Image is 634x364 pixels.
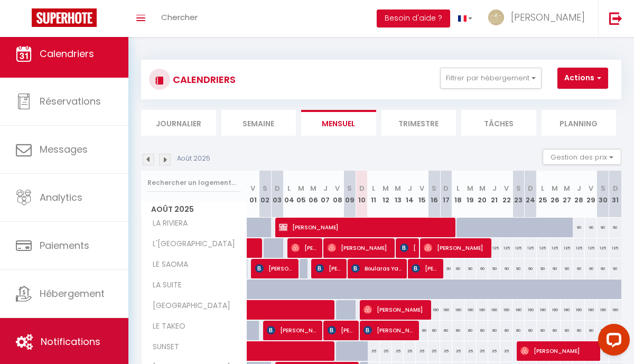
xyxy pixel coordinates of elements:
div: 80 [512,321,525,340]
abbr: S [601,183,605,193]
abbr: M [395,183,401,193]
div: 180 [525,300,537,320]
div: 180 [585,300,597,320]
th: 28 [573,171,585,218]
div: 125 [609,238,621,258]
th: 21 [488,171,500,218]
th: 09 [343,171,356,218]
iframe: LiveChat chat widget [590,320,634,364]
abbr: V [250,183,255,193]
div: 125 [573,238,585,258]
abbr: L [372,183,375,193]
div: 80 [561,321,573,340]
th: 20 [477,171,489,218]
abbr: J [323,183,328,193]
th: 05 [295,171,307,218]
div: 125 [597,238,609,258]
div: 180 [500,300,512,320]
th: 13 [392,171,404,218]
th: 10 [356,171,368,218]
th: 25 [537,171,549,218]
abbr: S [432,183,436,193]
div: 80 [573,321,585,340]
th: 11 [368,171,380,218]
span: [PERSON_NAME] [328,320,356,340]
abbr: J [492,183,497,193]
button: Besoin d'aide ? [377,10,450,27]
div: 35 [440,341,452,361]
span: Notifications [41,335,100,348]
div: 90 [585,259,597,278]
div: 80 [452,321,464,340]
div: 35 [477,341,489,361]
span: [PERSON_NAME] [363,300,428,320]
button: Gestion des prix [543,149,621,165]
span: Chercher [161,12,198,23]
h3: CALENDRIERS [170,68,236,91]
div: 90 [525,259,537,278]
span: [PERSON_NAME] [511,11,585,24]
abbr: J [408,183,412,193]
abbr: V [335,183,340,193]
th: 30 [597,171,609,218]
th: 08 [331,171,343,218]
li: Journalier [141,110,216,136]
abbr: S [263,183,267,193]
abbr: D [359,183,365,193]
abbr: S [347,183,352,193]
span: LA SUITE [143,279,184,291]
div: 35 [464,341,477,361]
th: 17 [440,171,452,218]
div: 180 [573,300,585,320]
span: [PERSON_NAME] [400,238,416,258]
span: LE SAOMA [143,259,191,270]
span: Paiements [40,239,89,252]
div: 90 [500,259,512,278]
span: L'[GEOGRAPHIC_DATA] [143,238,238,250]
div: 90 [573,218,585,237]
div: 180 [440,300,452,320]
span: LE TAKEO [143,321,188,332]
div: 35 [500,341,512,361]
div: 80 [416,321,428,340]
div: 80 [525,321,537,340]
div: 180 [488,300,500,320]
span: [PERSON_NAME] [267,320,320,340]
abbr: M [467,183,473,193]
abbr: M [383,183,389,193]
abbr: D [613,183,618,193]
div: 90 [597,259,609,278]
div: 90 [549,259,561,278]
span: [PERSON_NAME] [363,320,416,340]
p: Août 2025 [177,154,210,164]
abbr: L [541,183,544,193]
span: Boularas Yasmina [351,258,404,278]
div: 125 [500,238,512,258]
div: 125 [525,238,537,258]
abbr: M [564,183,570,193]
span: [PERSON_NAME] [328,238,393,258]
abbr: L [287,183,291,193]
span: [PERSON_NAME] [424,238,489,258]
span: LA RIVIERA [143,218,190,229]
div: 80 [440,321,452,340]
div: 35 [428,341,440,361]
img: Super Booking [32,8,97,27]
div: 90 [537,259,549,278]
li: Trimestre [381,110,456,136]
th: 18 [452,171,464,218]
div: 125 [585,238,597,258]
div: 90 [452,259,464,278]
div: 90 [488,259,500,278]
span: Août 2025 [142,202,247,217]
span: SUNSET [143,341,183,353]
input: Rechercher un logement... [147,173,241,192]
div: 90 [561,259,573,278]
div: 90 [597,218,609,237]
div: 80 [585,321,597,340]
abbr: D [275,183,280,193]
div: 180 [561,300,573,320]
abbr: L [456,183,460,193]
th: 14 [404,171,416,218]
